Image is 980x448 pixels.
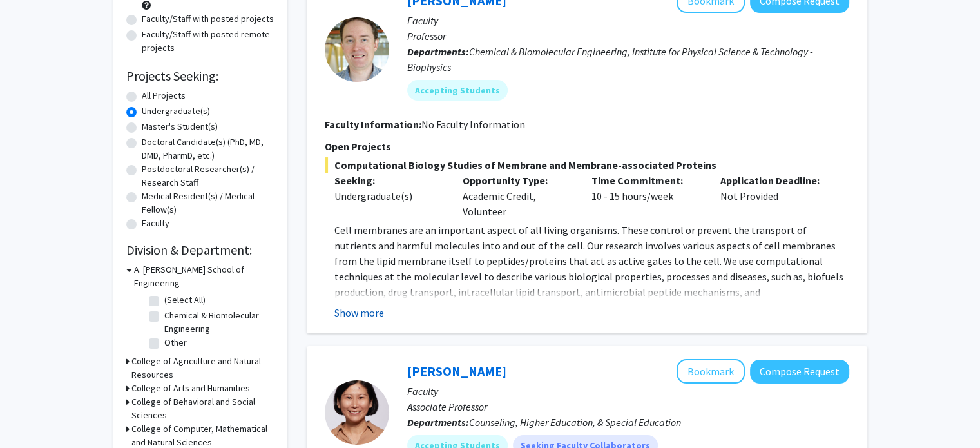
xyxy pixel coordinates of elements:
[164,293,206,307] label: (Select All)
[407,399,849,414] p: Associate Professor
[325,139,849,154] p: Open Projects
[750,360,849,384] button: Compose Request to Chunyan Yang
[142,135,274,162] label: Doctoral Candidate(s) (PhD, MD, DMD, PharmD, etc.)
[131,382,250,395] h3: College of Arts and Humanities
[469,416,681,429] span: Counseling, Higher Education, & Special Education
[591,173,701,188] p: Time Commitment:
[407,13,849,28] p: Faculty
[407,416,469,429] b: Departments:
[142,28,274,55] label: Faculty/Staff with posted remote projects
[10,390,55,438] iframe: Chat
[407,45,469,58] b: Departments:
[164,309,271,336] label: Chemical & Biomolecular Engineering
[142,120,218,133] label: Master's Student(s)
[711,173,840,219] div: Not Provided
[463,173,572,188] p: Opportunity Type:
[421,118,525,131] span: No Faculty Information
[453,173,582,219] div: Academic Credit, Volunteer
[334,173,444,188] p: Seeking:
[407,45,813,73] span: Chemical & Biomolecular Engineering, Institute for Physical Science & Technology - Biophysics
[131,355,274,382] h3: College of Agriculture and Natural Resources
[407,80,508,101] mat-chip: Accepting Students
[134,263,274,290] h3: A. [PERSON_NAME] School of Engineering
[582,173,711,219] div: 10 - 15 hours/week
[126,242,274,258] h2: Division & Department:
[142,89,186,102] label: All Projects
[126,68,274,84] h2: Projects Seeking:
[334,222,849,377] p: Cell membranes are an important aspect of all living organisms. These control or prevent the tran...
[164,336,187,349] label: Other
[407,363,506,379] a: [PERSON_NAME]
[142,104,210,118] label: Undergraduate(s)
[677,359,745,384] button: Add Chunyan Yang to Bookmarks
[334,188,444,204] div: Undergraduate(s)
[131,395,274,422] h3: College of Behavioral and Social Sciences
[325,118,421,131] b: Faculty Information:
[142,217,169,230] label: Faculty
[334,305,384,320] button: Show more
[325,157,849,173] span: Computational Biology Studies of Membrane and Membrane-associated Proteins
[407,384,849,399] p: Faculty
[142,190,274,217] label: Medical Resident(s) / Medical Fellow(s)
[407,28,849,44] p: Professor
[720,173,830,188] p: Application Deadline:
[142,162,274,190] label: Postdoctoral Researcher(s) / Research Staff
[142,12,274,26] label: Faculty/Staff with posted projects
